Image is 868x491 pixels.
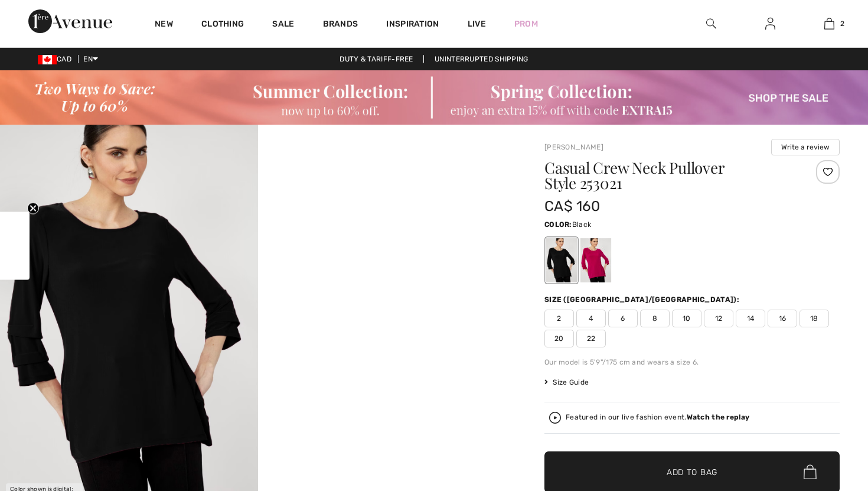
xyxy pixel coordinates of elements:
[544,198,600,214] span: CA$ 160
[566,414,749,421] div: Featured in our live fashion event.
[687,413,750,421] strong: Watch the replay
[768,310,797,327] span: 16
[38,55,76,63] span: CAD
[83,55,98,63] span: EN
[804,464,817,480] img: Bag.svg
[706,17,716,31] img: search the website
[704,310,733,327] span: 12
[640,310,670,327] span: 8
[38,55,57,64] img: Canadian Dollar
[824,17,834,31] img: My Bag
[272,19,294,31] a: Sale
[258,125,516,254] video: Your browser does not support the video tag.
[840,18,844,29] span: 2
[544,220,572,229] span: Color:
[580,238,611,282] div: Begonia
[771,139,840,155] button: Write a review
[672,310,701,327] span: 10
[576,330,606,347] span: 22
[546,238,577,282] div: Black
[544,357,840,368] div: Our model is 5'9"/175 cm and wears a size 6.
[201,19,244,31] a: Clothing
[800,17,858,31] a: 2
[736,310,765,327] span: 14
[155,19,173,31] a: New
[544,377,589,388] span: Size Guide
[27,202,39,214] button: Close teaser
[386,19,439,31] span: Inspiration
[544,160,791,191] h1: Casual Crew Neck Pullover Style 253021
[800,310,829,327] span: 18
[572,220,592,229] span: Black
[468,18,486,30] a: Live
[756,17,785,31] a: Sign In
[28,9,112,33] img: 1ère Avenue
[608,310,638,327] span: 6
[765,17,775,31] img: My Info
[514,18,538,30] a: Prom
[576,310,606,327] span: 4
[544,310,574,327] span: 2
[544,330,574,347] span: 20
[323,19,358,31] a: Brands
[549,412,561,424] img: Watch the replay
[544,294,742,305] div: Size ([GEOGRAPHIC_DATA]/[GEOGRAPHIC_DATA]):
[544,143,603,151] a: [PERSON_NAME]
[667,466,717,478] span: Add to Bag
